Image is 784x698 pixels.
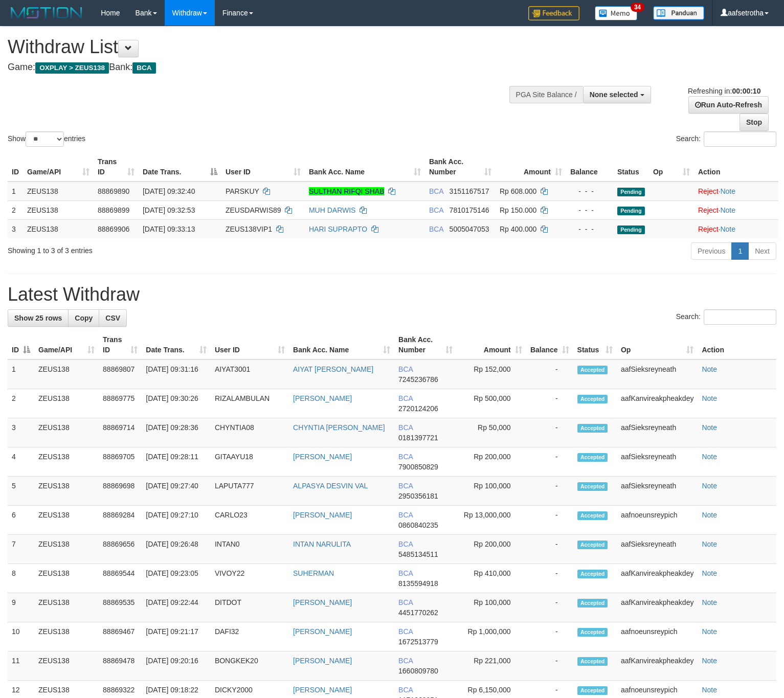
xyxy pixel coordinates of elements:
td: 88869775 [99,389,142,418]
td: 88869535 [99,593,142,622]
span: Accepted [577,599,608,607]
td: ZEUS138 [34,389,99,418]
td: 5 [8,477,34,506]
td: VIVOY22 [211,564,289,593]
a: Note [702,511,717,519]
span: ZEUSDARWIS89 [226,206,281,214]
td: ZEUS138 [34,506,99,535]
td: - [526,564,573,593]
th: ID: activate to sort column descending [8,330,34,359]
td: 3 [8,219,23,238]
a: SUHERMAN [293,569,334,577]
td: 88869467 [99,622,142,651]
h4: Game: Bank: [8,62,512,73]
td: - [526,389,573,418]
span: Accepted [577,395,608,403]
td: - [526,447,573,477]
span: 34 [631,3,644,12]
span: Copy 2950356181 to clipboard [398,492,438,500]
h1: Withdraw List [8,37,512,57]
td: 3 [8,418,34,447]
td: - [526,535,573,564]
td: ZEUS138 [23,182,94,201]
td: aafSieksreyneath [617,359,698,389]
td: ZEUS138 [34,447,99,477]
td: [DATE] 09:21:17 [142,622,211,651]
span: [DATE] 09:32:40 [143,187,195,195]
a: Note [720,225,735,233]
td: Rp 100,000 [457,477,526,506]
img: MOTION_logo.png [8,5,85,20]
td: [DATE] 09:23:05 [142,564,211,593]
th: Balance [566,152,613,182]
th: Trans ID: activate to sort column ascending [99,330,142,359]
span: Pending [617,226,645,234]
input: Search: [704,131,776,147]
td: 4 [8,447,34,477]
span: Rp 400.000 [500,225,536,233]
th: Op: activate to sort column ascending [617,330,698,359]
a: HARI SUPRAPTO [309,225,367,233]
th: Date Trans.: activate to sort column ascending [142,330,211,359]
span: BCA [429,225,443,233]
td: ZEUS138 [34,651,99,681]
select: Showentries [26,131,64,147]
td: 9 [8,593,34,622]
td: 88869284 [99,506,142,535]
span: Accepted [577,366,608,374]
th: Trans ID: activate to sort column ascending [94,152,139,182]
th: Action [694,152,778,182]
input: Search: [704,309,776,325]
img: Feedback.jpg [528,6,579,20]
td: 6 [8,506,34,535]
span: BCA [398,657,413,665]
td: ZEUS138 [34,564,99,593]
td: aafSieksreyneath [617,477,698,506]
td: aafSieksreyneath [617,418,698,447]
th: Balance: activate to sort column ascending [526,330,573,359]
a: Note [702,569,717,577]
label: Search: [676,131,776,147]
span: Copy 1660809780 to clipboard [398,667,438,675]
span: Rp 608.000 [500,187,536,195]
td: [DATE] 09:27:40 [142,477,211,506]
td: CARLO23 [211,506,289,535]
span: BCA [398,627,413,636]
td: - [526,593,573,622]
td: 88869705 [99,447,142,477]
td: - [526,418,573,447]
td: Rp 200,000 [457,447,526,477]
th: Game/API: activate to sort column ascending [23,152,94,182]
a: ALPASYA DESVIN VAL [293,482,368,490]
span: BCA [398,453,413,461]
span: Pending [617,188,645,196]
td: GITAAYU18 [211,447,289,477]
th: Date Trans.: activate to sort column descending [139,152,221,182]
td: Rp 410,000 [457,564,526,593]
span: BCA [398,482,413,490]
td: 2 [8,200,23,219]
td: aafSieksreyneath [617,535,698,564]
th: Bank Acc. Name: activate to sort column ascending [289,330,394,359]
td: ZEUS138 [34,477,99,506]
a: Run Auto-Refresh [688,96,769,114]
span: PARSKUY [226,187,259,195]
a: Note [702,423,717,432]
a: Stop [740,114,769,131]
td: [DATE] 09:31:16 [142,359,211,389]
td: aafSieksreyneath [617,447,698,477]
td: ZEUS138 [23,200,94,219]
th: Amount: activate to sort column ascending [496,152,566,182]
span: BCA [398,686,413,694]
td: 11 [8,651,34,681]
th: Amount: activate to sort column ascending [457,330,526,359]
td: ZEUS138 [34,535,99,564]
a: Note [702,365,717,373]
td: LAPUTA777 [211,477,289,506]
span: Accepted [577,482,608,491]
td: [DATE] 09:20:16 [142,651,211,681]
span: Copy [75,314,93,322]
td: BONGKEK20 [211,651,289,681]
a: Note [720,187,735,195]
a: [PERSON_NAME] [293,453,352,461]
